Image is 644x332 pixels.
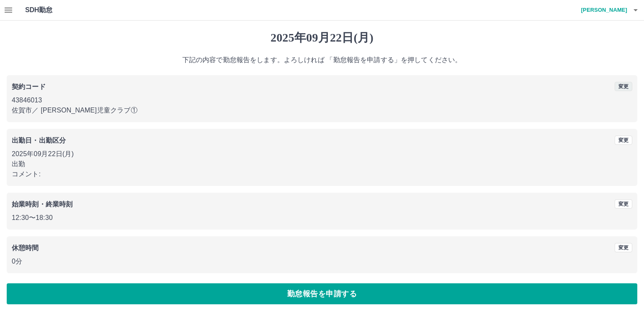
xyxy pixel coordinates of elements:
p: コメント: [12,169,632,179]
button: 変更 [615,199,632,209]
p: 下記の内容で勤怠報告をします。よろしければ 「勤怠報告を申請する」を押してください。 [7,55,637,65]
h1: 2025年09月22日(月) [7,31,637,45]
p: 2025年09月22日(月) [12,149,632,159]
p: 佐賀市 ／ [PERSON_NAME]児童クラブ① [12,105,632,115]
b: 始業時刻・終業時刻 [12,201,73,208]
button: 勤怠報告を申請する [7,283,637,304]
p: 0分 [12,256,632,267]
p: 出勤 [12,159,632,169]
p: 43846013 [12,95,632,105]
p: 12:30 〜 18:30 [12,213,632,223]
button: 変更 [615,136,632,145]
button: 変更 [615,243,632,252]
b: 休憩時間 [12,244,39,251]
button: 変更 [615,82,632,91]
b: 出勤日・出勤区分 [12,137,66,144]
b: 契約コード [12,83,46,90]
